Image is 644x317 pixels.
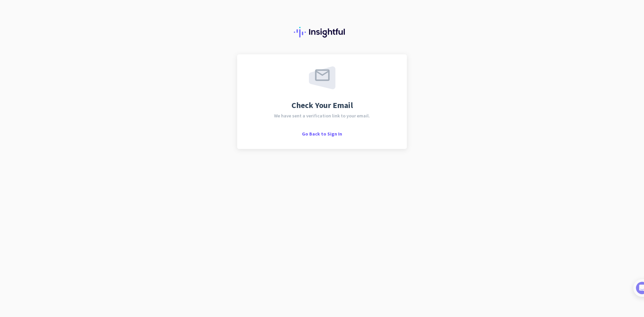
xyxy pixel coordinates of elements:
span: Check Your Email [291,101,353,109]
span: Go Back to Sign In [302,131,342,137]
img: Insightful [294,27,350,38]
img: email-sent [309,66,335,89]
span: We have sent a verification link to your email. [274,113,370,118]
